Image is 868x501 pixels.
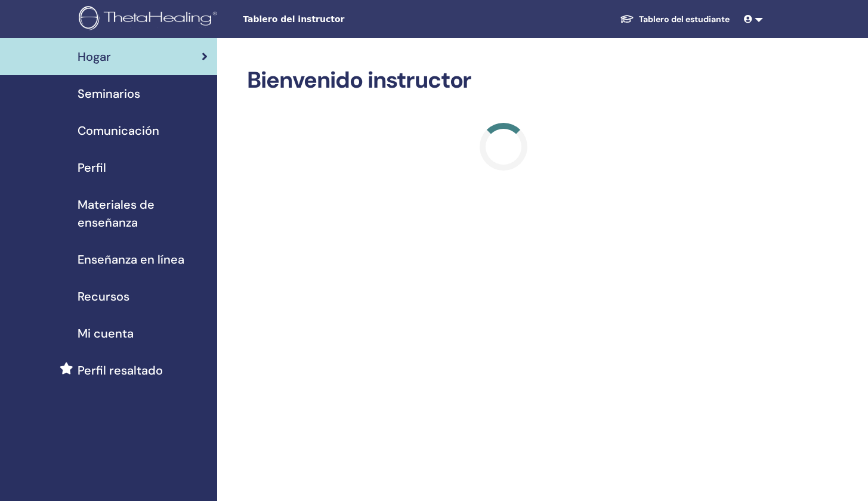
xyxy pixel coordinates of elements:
[78,48,111,66] span: Hogar
[247,67,761,94] h2: Bienvenido instructor
[78,196,208,231] span: Materiales de enseñanza
[610,8,739,30] a: Tablero del estudiante
[78,159,106,177] span: Perfil
[78,361,163,379] span: Perfil resaltado
[78,287,129,305] span: Recursos
[79,6,221,33] img: logo.png
[78,250,184,268] span: Enseñanza en línea
[78,122,159,140] span: Comunicación
[620,14,634,24] img: graduation-cap-white.svg
[78,85,140,103] span: Seminarios
[78,324,134,342] span: Mi cuenta
[243,13,422,26] span: Tablero del instructor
